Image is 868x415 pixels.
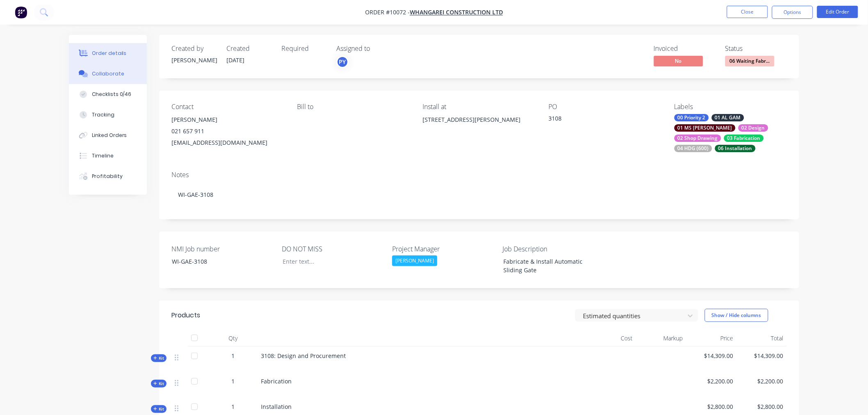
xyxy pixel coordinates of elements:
[261,403,292,410] span: Installation
[705,309,768,322] button: Show / Hide columns
[231,402,235,411] span: 1
[171,171,787,179] div: Notes
[654,56,703,66] span: No
[171,137,284,148] div: [EMAIL_ADDRESS][DOMAIN_NAME]
[548,114,651,125] div: 3108
[715,145,756,152] div: 06 Installation
[231,351,235,360] span: 1
[737,330,787,347] div: Total
[686,330,737,347] div: Price
[171,125,284,137] div: 021 657 911
[817,6,858,18] button: Edit Order
[690,402,733,411] span: $2,800.00
[336,56,349,68] button: PY
[772,6,813,19] button: Options
[92,70,124,78] div: Collaborate
[690,351,733,360] span: $14,309.00
[166,255,268,267] div: WI-GAE-3108
[171,182,787,207] div: WI-GAE-3108
[69,105,147,125] button: Tracking
[226,56,244,64] span: [DATE]
[261,377,292,385] span: Fabrication
[171,103,284,111] div: Contact
[548,103,661,111] div: PO
[92,91,132,98] div: Checklists 0/46
[740,377,784,385] span: $2,200.00
[69,84,147,105] button: Checklists 0/46
[727,6,768,18] button: Close
[69,125,147,146] button: Linked Orders
[336,45,418,52] div: Assigned to
[674,124,736,132] div: 01 MS [PERSON_NAME]
[725,56,774,68] button: 06 Waiting Fabr...
[423,114,535,140] div: [STREET_ADDRESS][PERSON_NAME]
[171,114,284,148] div: [PERSON_NAME]021 657 911[EMAIL_ADDRESS][DOMAIN_NAME]
[423,114,535,125] div: [STREET_ADDRESS][PERSON_NAME]
[497,255,599,276] div: Fabricate & Install Automatic Sliding Gate
[690,377,733,385] span: $2,200.00
[153,381,164,387] span: Kit
[261,352,346,360] span: 3108: Design and Procurement
[392,244,495,254] label: Project Manager
[92,50,127,57] div: Order details
[171,56,217,64] div: [PERSON_NAME]
[69,64,147,84] button: Collaborate
[69,166,147,187] button: Profitability
[282,244,384,254] label: DO NOT MISS
[636,330,687,347] div: Markup
[738,124,768,132] div: 02 Design
[171,310,200,320] div: Products
[674,135,721,142] div: 02 Shop Drawing
[151,405,167,413] button: Kit
[208,330,258,347] div: Qty
[712,114,744,121] div: 01 AL GAM
[69,43,147,64] button: Order details
[725,56,774,66] span: 06 Waiting Fabr...
[740,351,784,360] span: $14,309.00
[725,45,787,52] div: Status
[15,6,27,18] img: Factory
[410,9,503,16] a: Whangarei Construction LTD
[365,9,410,16] span: Order #10072 -
[171,244,274,254] label: NMI Job number
[151,354,167,362] button: Kit
[153,355,164,361] span: Kit
[674,103,787,111] div: Labels
[654,45,715,52] div: Invoiced
[740,402,784,411] span: $2,800.00
[392,255,437,266] div: [PERSON_NAME]
[297,103,409,111] div: Bill to
[92,111,114,119] div: Tracking
[153,406,164,412] span: Kit
[151,380,167,388] button: Kit
[423,103,535,111] div: Install at
[92,152,114,160] div: Timeline
[92,132,127,139] div: Linked Orders
[674,145,712,152] div: 04 HDG (600)
[724,135,764,142] div: 03 Fabrication
[226,45,272,52] div: Created
[171,114,284,125] div: [PERSON_NAME]
[171,45,217,52] div: Created by
[69,146,147,166] button: Timeline
[281,45,327,52] div: Required
[231,377,235,385] span: 1
[92,173,123,180] div: Profitability
[674,114,709,121] div: 00 Priority 2
[503,244,605,254] label: Job Description
[586,330,636,347] div: Cost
